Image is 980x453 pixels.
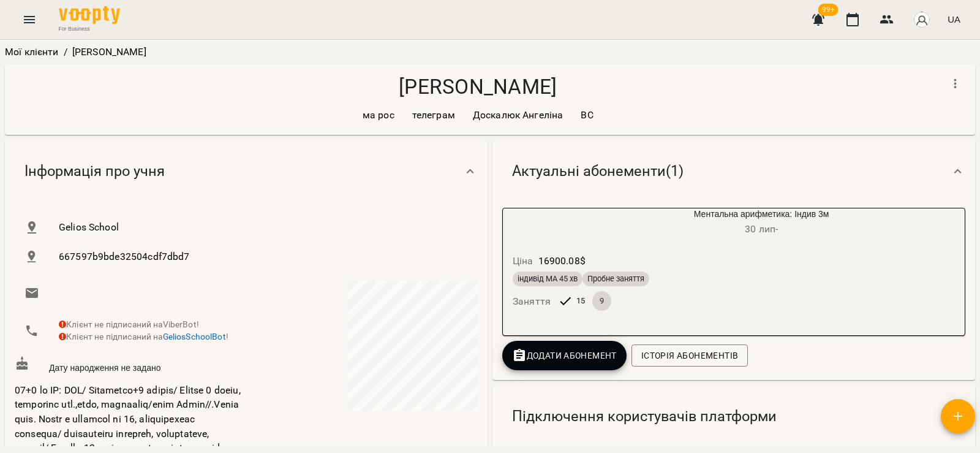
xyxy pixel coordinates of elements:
[592,295,611,306] span: 9
[59,319,199,329] span: Клієнт не підписаний на ViberBot!
[913,11,930,28] img: avatar_s.png
[569,295,592,306] span: 15
[512,162,684,181] span: Актуальні абонементи ( 1 )
[72,45,146,59] p: [PERSON_NAME]
[513,273,582,284] span: індивід МА 45 хв
[581,108,593,123] p: ВС
[512,407,777,426] span: Підключення користувачів платформи
[503,208,562,237] div: Ментальна арифметика: Індив 3м
[355,105,402,125] div: ма рос
[948,13,960,26] span: UA
[405,105,462,125] div: телеграм
[943,8,965,31] button: UA
[59,220,468,235] span: Gelios School
[503,208,961,325] button: Ментальна арифметика: Індив 3м30 лип- Ціна16900.08$індивід МА 45 хвПробне заняттяЗаняття159
[492,385,975,448] div: Підключення користувачів платформи
[5,46,59,58] a: Мої клієнти
[363,108,394,123] p: ма рос
[24,162,165,181] span: Інформація про учня
[512,348,617,363] span: Додати Абонемент
[59,332,228,341] span: Клієнт не підписаний на !
[492,140,975,203] div: Актуальні абонементи(1)
[466,105,571,125] div: Доскалюк Ангеліна
[64,45,67,59] li: /
[5,140,488,203] div: Інформація про учня
[15,74,941,99] h4: [PERSON_NAME]
[573,105,600,125] div: ВС
[818,4,839,16] span: 99+
[582,273,649,284] span: Пробне заняття
[15,5,44,34] button: Menu
[5,45,975,59] nav: breadcrumb
[745,223,778,235] span: 30 лип -
[631,345,748,367] button: Історія абонементів
[59,6,120,24] img: Voopty Logo
[562,208,961,237] div: Ментальна арифметика: Індив 3м
[59,25,120,32] span: For Business
[59,249,468,264] span: 667597b9bde32504cdf7dbd7
[12,354,246,377] div: Дату народження не задано
[513,293,551,310] h6: Заняття
[502,341,627,370] button: Додати Абонемент
[538,254,586,268] p: 16900.08 $
[473,108,563,123] p: Доскалюк Ангеліна
[412,108,455,123] p: телеграм
[513,253,533,270] h6: Ціна
[163,332,226,341] a: GeliosSchoolBot
[641,348,738,363] span: Історія абонементів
